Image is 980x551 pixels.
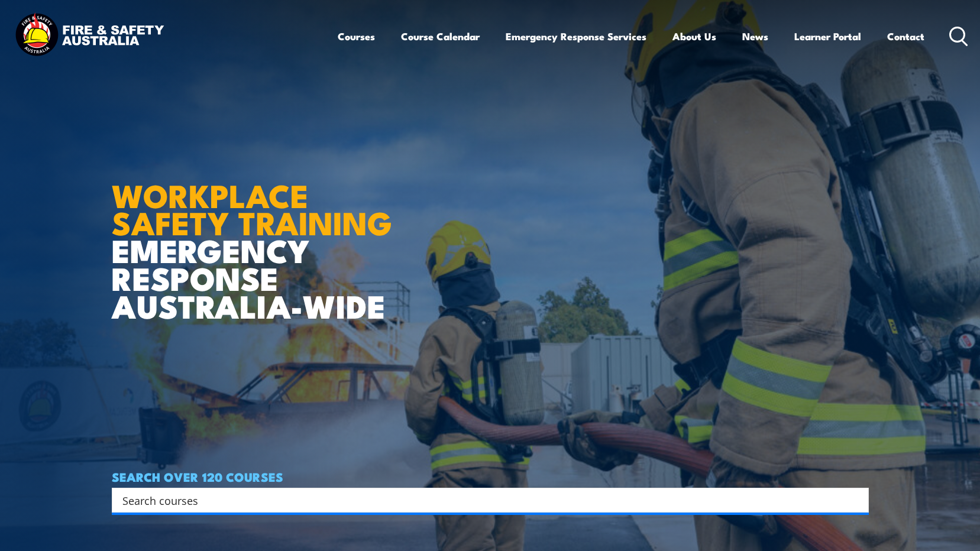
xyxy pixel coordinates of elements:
[112,170,392,247] strong: WORKPLACE SAFETY TRAINING
[112,470,869,483] h4: SEARCH OVER 120 COURSES
[887,21,924,52] a: Contact
[742,21,768,52] a: News
[125,492,845,508] form: Search form
[338,21,375,52] a: Courses
[672,21,716,52] a: About Us
[848,492,865,508] button: Search magnifier button
[112,151,401,319] h1: EMERGENCY RESPONSE AUSTRALIA-WIDE
[506,21,646,52] a: Emergency Response Services
[401,21,480,52] a: Course Calendar
[794,21,861,52] a: Learner Portal
[122,491,843,509] input: Search input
